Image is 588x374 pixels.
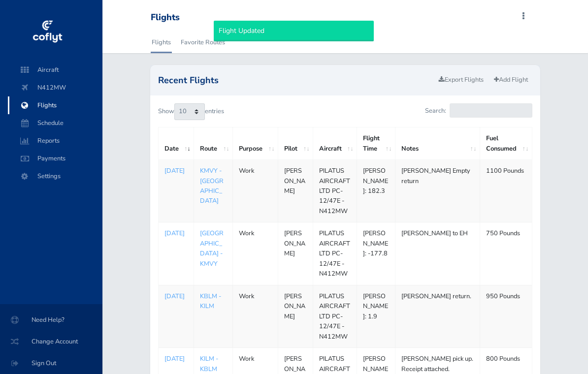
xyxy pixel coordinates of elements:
a: Add Flight [490,73,532,87]
td: [PERSON_NAME] Empty return [395,160,480,222]
td: PILATUS AIRCRAFT LTD PC-12/47E - N412MW [313,160,357,222]
th: Route: activate to sort column ascending [194,127,233,160]
h2: Recent Flights [158,76,434,85]
th: Flight Time: activate to sort column ascending [357,127,395,160]
span: N412MW [18,79,93,96]
td: 750 Pounds [480,222,532,285]
td: [PERSON_NAME]: 1.9 [357,285,395,347]
th: Purpose: activate to sort column ascending [233,127,278,160]
span: Aircraft [18,61,93,79]
span: Sign Out [12,354,91,372]
th: Date: activate to sort column ascending [159,127,194,160]
td: [PERSON_NAME]: 182.3 [357,160,395,222]
a: Favorite Routes [180,31,226,53]
span: Flights [18,96,93,114]
img: coflyt logo [31,17,64,47]
input: Search: [450,103,532,118]
td: [PERSON_NAME] [278,222,313,285]
label: Show entries [158,103,224,120]
td: Work [233,222,278,285]
span: Change Account [12,333,91,350]
div: Flight Updated [214,21,374,41]
td: [PERSON_NAME] [278,160,313,222]
a: [DATE] [164,228,188,238]
th: Fuel Consumed: activate to sort column ascending [480,127,532,160]
a: [DATE] [164,166,188,176]
td: [PERSON_NAME]: -177.8 [357,222,395,285]
a: [DATE] [164,354,188,364]
span: Payments [18,150,93,167]
a: [DATE] [164,291,188,301]
a: Flights [151,31,172,53]
a: KBLM - KILM [200,292,221,311]
td: [PERSON_NAME] return. [395,285,480,347]
td: [PERSON_NAME] [278,285,313,347]
select: Showentries [174,103,205,120]
td: 1100 Pounds [480,160,532,222]
td: PILATUS AIRCRAFT LTD PC-12/47E - N412MW [313,222,357,285]
div: Flights [151,12,180,23]
a: KMVY - [GEOGRAPHIC_DATA] [200,166,224,205]
td: Work [233,285,278,347]
span: Settings [18,167,93,185]
span: Schedule [18,114,93,132]
a: KILM - KBLM [200,354,218,373]
span: Reports [18,132,93,150]
td: [PERSON_NAME] to EH [395,222,480,285]
td: PILATUS AIRCRAFT LTD PC-12/47E - N412MW [313,285,357,347]
a: Export Flights [434,73,488,87]
th: Pilot: activate to sort column ascending [278,127,313,160]
a: [GEOGRAPHIC_DATA] - KMVY [200,229,224,268]
th: Notes: activate to sort column ascending [395,127,480,160]
span: Need Help? [12,311,91,329]
label: Search: [425,103,532,118]
th: Aircraft: activate to sort column ascending [313,127,357,160]
td: Work [233,160,278,222]
td: 950 Pounds [480,285,532,347]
